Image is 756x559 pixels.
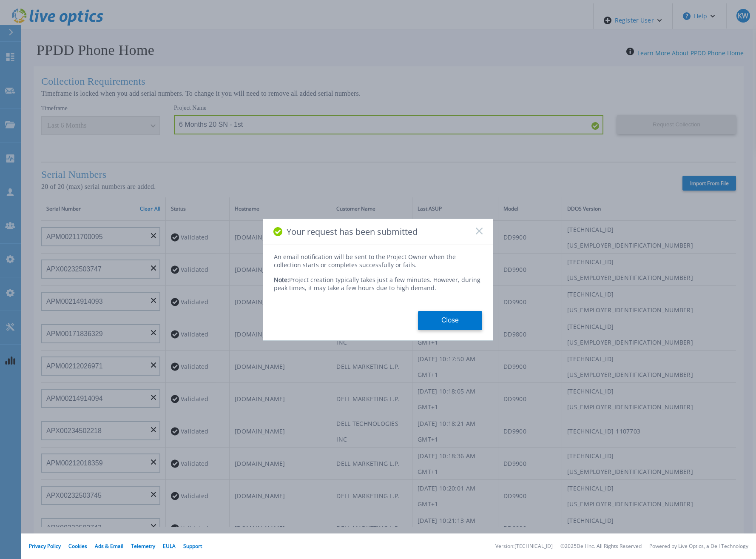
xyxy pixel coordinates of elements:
div: Project creation typically takes just a few minutes. However, during peak times, it may take a fe... [274,269,482,292]
a: EULA [163,542,176,550]
li: Version: [TECHNICAL_ID] [495,544,553,549]
a: Privacy Policy [29,542,61,550]
a: Support [183,542,202,550]
span: Your request has been submitted [287,226,418,237]
li: © 2025 Dell Inc. All Rights Reserved [560,544,642,549]
a: Ads & Email [95,542,123,550]
li: Powered by Live Optics, a Dell Technology [649,544,748,549]
button: Close [418,311,482,330]
a: Cookies [68,542,87,550]
span: Note: [274,276,289,284]
div: An email notification will be sent to the Project Owner when the collection starts or completes s... [274,253,482,269]
a: Telemetry [131,542,155,550]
